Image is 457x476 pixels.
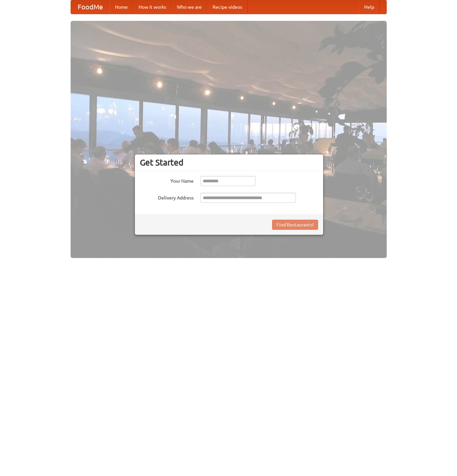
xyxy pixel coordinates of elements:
[172,0,207,14] a: Who we are
[207,0,247,14] a: Recipe videos
[133,0,172,14] a: How it works
[71,0,110,14] a: FoodMe
[110,0,133,14] a: Home
[272,220,318,230] button: Find Restaurants!
[140,193,194,201] label: Delivery Address
[359,0,380,14] a: Help
[140,157,318,168] h3: Get Started
[140,176,194,184] label: Your Name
